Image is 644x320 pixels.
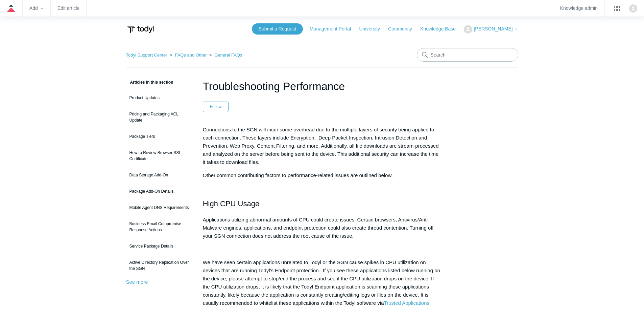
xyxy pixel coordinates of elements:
[126,217,193,236] a: Business Email Compromise - Response Actions
[126,169,193,182] a: Data Storage Add-On
[310,25,358,33] a: Management Portal
[126,146,193,165] a: How to Review Browser SSL Certificate
[126,52,169,58] li: Todyl Support Center
[420,25,462,33] a: Knowledge Base
[208,52,242,58] li: General FAQs
[126,108,193,127] a: Pricing and Packaging ACL Update
[126,130,193,143] a: Package Tiers
[126,201,193,214] a: Mobile Agent DNS Requirements
[126,91,193,104] a: Product Updates
[126,23,155,36] img: Todyl Support Center Help Center home page
[126,185,193,198] a: Package Add-On Details.
[384,300,430,306] a: Trusted Applications
[464,25,518,34] button: [PERSON_NAME]
[126,279,148,285] a: See more
[417,48,518,62] input: Search
[126,52,167,58] a: Todyl Support Center
[168,52,208,58] li: FAQs and Other
[359,25,386,33] a: University
[252,23,303,35] a: Submit a Request
[203,78,442,94] h1: Troubleshooting Performance
[203,126,442,166] p: Connections to the SGN will incur some overhead due to the multiple layers of security being appl...
[474,26,512,31] span: [PERSON_NAME]
[203,216,442,240] p: Applications utilizing abnormal amounts of CPU could create issues. Certain browsers, Antivirus/A...
[203,171,442,179] p: Other common contributing factors to performance-related issues are outlined below.
[203,198,442,210] h2: High CPU Usage
[388,25,419,33] a: Community
[629,4,637,13] img: user avatar
[126,240,193,253] a: Service Package Details
[126,256,193,275] a: Active Directory Replication Over the SGN
[126,80,173,85] span: Articles in this section
[629,4,637,13] zd-hc-trigger: Click your profile icon to open the profile menu
[57,6,79,10] a: Edit article
[214,52,242,58] a: General FAQs
[203,258,442,307] p: We have seen certain applications unrelated to Todyl or the SGN cause spikes in CPU utilization o...
[175,52,207,58] a: FAQs and Other
[560,6,598,10] a: Knowledge admin
[29,6,44,10] zd-hc-trigger: Add
[203,102,229,112] button: Follow Article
